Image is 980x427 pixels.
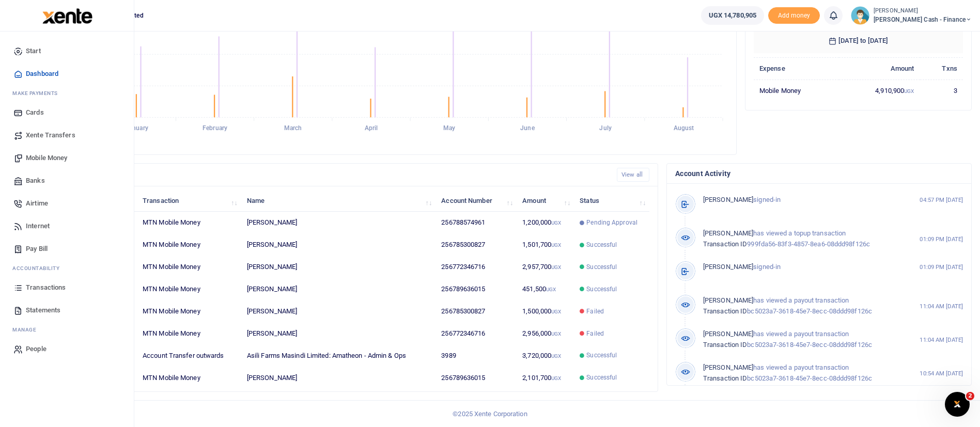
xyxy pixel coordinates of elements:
[203,125,227,132] tspan: February
[851,6,869,25] img: profile-user
[8,338,126,360] a: People
[8,62,126,85] a: Dashboard
[703,262,898,273] p: signed-in
[26,107,44,118] span: Cards
[284,125,302,132] tspan: March
[768,11,820,19] a: Add money
[703,228,898,250] p: has viewed a topup transaction 999fda56-83f3-4857-8ea6-08ddd98f126c
[517,323,574,345] td: 2,956,000
[48,169,609,181] h4: Recent Transactions
[874,7,972,15] small: [PERSON_NAME]
[26,221,50,231] span: Internet
[517,256,574,278] td: 2,957,700
[586,329,604,338] span: Failed
[920,336,963,344] small: 11:04 AM [DATE]
[8,276,126,299] a: Transactions
[703,296,753,304] span: [PERSON_NAME]
[517,367,574,388] td: 2,101,700
[241,234,436,256] td: [PERSON_NAME]
[703,195,898,205] p: signed-in
[546,287,556,292] small: UGX
[617,168,649,182] a: View all
[920,57,963,80] th: Txns
[8,101,126,124] a: Cards
[920,302,963,311] small: 11:04 AM [DATE]
[137,189,241,212] th: Transaction: activate to sort column ascending
[586,218,637,227] span: Pending Approval
[126,125,148,132] tspan: January
[551,353,561,359] small: UGX
[674,125,694,132] tspan: August
[137,301,241,323] td: MTN Mobile Money
[675,168,963,179] h4: Account Activity
[904,88,914,94] small: UGX
[517,344,574,367] td: 3,720,000
[551,220,561,226] small: UGX
[586,307,604,316] span: Failed
[517,212,574,234] td: 1,200,000
[435,344,517,367] td: 3989
[920,235,963,244] small: 01:09 PM [DATE]
[241,212,436,234] td: [PERSON_NAME]
[241,301,436,323] td: [PERSON_NAME]
[241,256,436,278] td: [PERSON_NAME]
[551,375,561,381] small: UGX
[18,89,58,97] span: ake Payments
[26,69,58,79] span: Dashboard
[517,278,574,301] td: 451,500
[945,392,970,417] iframe: Intercom live chat
[701,6,764,25] a: UGX 14,780,905
[435,301,517,323] td: 256785300827
[8,192,126,215] a: Airtime
[851,6,972,25] a: profile-user [PERSON_NAME] [PERSON_NAME] Cash - Finance
[435,212,517,234] td: 256788574961
[703,341,747,349] span: Transaction ID
[551,242,561,248] small: UGX
[599,125,611,132] tspan: July
[26,46,41,56] span: Start
[443,125,455,132] tspan: May
[703,363,753,371] span: [PERSON_NAME]
[137,212,241,234] td: MTN Mobile Money
[8,215,126,238] a: Internet
[517,189,574,212] th: Amount: activate to sort column ascending
[966,392,974,400] span: 2
[839,80,920,101] td: 4,910,900
[586,373,617,382] span: Successful
[42,8,92,24] img: logo-large
[703,295,898,317] p: has viewed a payout transaction bc5023a7-3618-45e7-8ecc-08ddd98f126c
[137,367,241,388] td: MTN Mobile Money
[241,278,436,301] td: [PERSON_NAME]
[586,351,617,360] span: Successful
[137,278,241,301] td: MTN Mobile Money
[709,10,756,21] span: UGX 14,780,905
[703,329,898,351] p: has viewed a payout transaction bc5023a7-3618-45e7-8ecc-08ddd98f126c
[8,299,126,322] a: Statements
[703,307,747,315] span: Transaction ID
[874,15,972,24] span: [PERSON_NAME] Cash - Finance
[703,330,753,338] span: [PERSON_NAME]
[8,124,126,147] a: Xente Transfers
[551,309,561,314] small: UGX
[703,196,753,203] span: [PERSON_NAME]
[697,6,768,25] li: Wallet ballance
[435,256,517,278] td: 256772346716
[435,278,517,301] td: 256789636015
[551,264,561,270] small: UGX
[26,130,75,140] span: Xente Transfers
[586,262,617,272] span: Successful
[137,234,241,256] td: MTN Mobile Money
[8,40,126,62] a: Start
[920,263,963,272] small: 01:09 PM [DATE]
[137,256,241,278] td: MTN Mobile Money
[8,85,126,101] li: M
[551,331,561,337] small: UGX
[26,153,67,163] span: Mobile Money
[586,284,617,294] span: Successful
[365,125,378,132] tspan: April
[26,344,46,354] span: People
[241,367,436,388] td: [PERSON_NAME]
[703,240,747,248] span: Transaction ID
[435,189,517,212] th: Account Number: activate to sort column ascending
[435,367,517,388] td: 256789636015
